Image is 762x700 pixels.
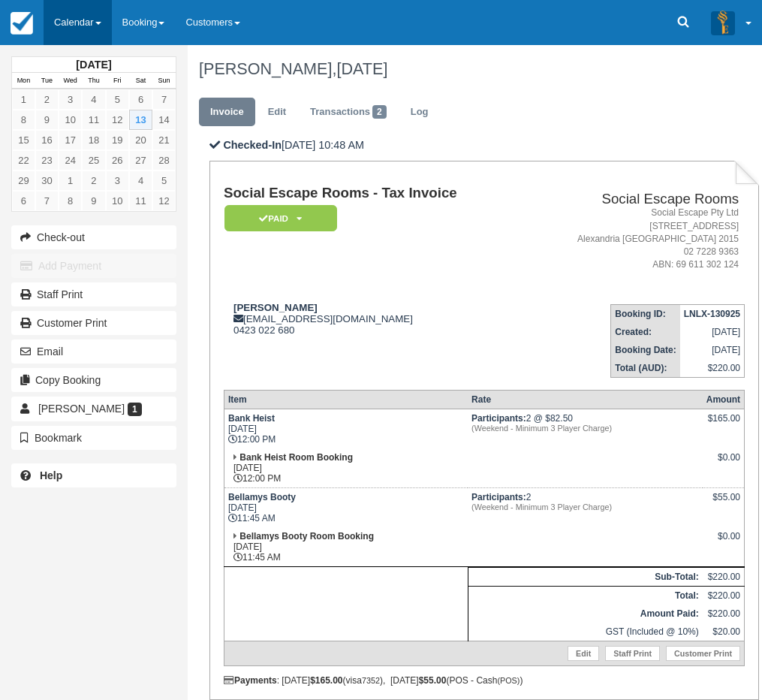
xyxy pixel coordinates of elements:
[611,359,680,378] th: Total (AUD):
[59,170,82,191] a: 1
[106,130,129,150] a: 19
[11,254,176,278] button: Add Payment
[106,110,129,130] a: 12
[468,605,703,623] th: Amount Paid:
[239,452,353,463] strong: Bank Heist Room Booking
[12,89,35,110] a: 1
[224,391,468,409] th: Item
[228,492,296,502] strong: Bellamys Booty
[233,302,318,313] strong: [PERSON_NAME]
[35,191,59,211] a: 7
[224,302,523,336] div: [EMAIL_ADDRESS][DOMAIN_NAME] 0423 022 680
[11,339,176,364] button: Email
[362,676,380,685] small: 7352
[224,204,332,232] a: Paid
[129,130,152,150] a: 20
[611,323,680,341] th: Created:
[11,12,33,35] img: checkfront-main-nav-mini-logo.png
[703,605,745,623] td: $220.00
[35,170,59,191] a: 30
[529,207,739,271] address: Social Escape Pty Ltd [STREET_ADDRESS] Alexandria [GEOGRAPHIC_DATA] 2015 02 7228 9363 ABN: 69 611...
[239,531,374,542] strong: Bellamys Booty Room Booking
[82,170,105,191] a: 2
[12,73,35,89] th: Mon
[711,11,735,35] img: A3
[12,191,35,211] a: 6
[35,89,59,110] a: 2
[680,359,745,378] td: $220.00
[59,73,82,89] th: Wed
[152,130,176,150] a: 21
[703,623,745,641] td: $20.00
[680,341,745,359] td: [DATE]
[106,150,129,170] a: 26
[228,413,275,424] strong: Bank Heist
[223,139,282,151] b: Checked-In
[82,73,105,89] th: Thu
[703,587,745,605] td: $220.00
[209,137,758,153] p: [DATE] 10:48 AM
[568,646,599,661] a: Edit
[497,676,520,685] small: (POS)
[82,130,105,150] a: 18
[59,191,82,211] a: 8
[59,89,82,110] a: 3
[224,448,468,488] td: [DATE] 12:00 PM
[257,98,297,127] a: Edit
[129,150,152,170] a: 27
[611,305,680,324] th: Booking ID:
[224,205,337,231] em: Paid
[152,191,176,211] a: 12
[106,73,129,89] th: Fri
[471,424,699,433] em: (Weekend - Minimum 3 Player Charge)
[11,368,176,392] button: Copy Booking
[468,409,703,449] td: 2 @ $82.50
[529,192,739,207] h2: Social Escape Rooms
[471,413,526,424] strong: Participants
[224,488,468,528] td: [DATE] 11:45 AM
[703,391,745,409] th: Amount
[35,110,59,130] a: 9
[336,59,387,78] span: [DATE]
[684,309,740,319] strong: LNLX-130925
[471,502,699,511] em: (Weekend - Minimum 3 Player Charge)
[35,130,59,150] a: 16
[199,60,748,78] h1: [PERSON_NAME],
[11,225,176,249] button: Check-out
[12,150,35,170] a: 22
[11,397,176,421] a: [PERSON_NAME] 1
[152,89,176,110] a: 7
[224,527,468,567] td: [DATE] 11:45 AM
[128,403,142,416] span: 1
[82,89,105,110] a: 4
[611,341,680,359] th: Booking Date:
[11,311,176,335] a: Customer Print
[419,675,447,686] strong: $55.00
[224,409,468,449] td: [DATE] 12:00 PM
[12,110,35,130] a: 8
[59,150,82,170] a: 24
[468,488,703,528] td: 2
[129,89,152,110] a: 6
[706,531,740,554] div: $0.00
[399,98,440,127] a: Log
[11,463,176,487] a: Help
[12,170,35,191] a: 29
[605,646,660,661] a: Staff Print
[310,675,342,686] strong: $165.00
[224,186,523,201] h1: Social Escape Rooms - Tax Invoice
[129,170,152,191] a: 4
[199,98,255,127] a: Invoice
[706,452,740,475] div: $0.00
[224,675,277,686] strong: Payments
[468,623,703,641] td: GST (Included @ 10%)
[76,59,111,71] strong: [DATE]
[471,492,526,502] strong: Participants
[680,323,745,341] td: [DATE]
[129,110,152,130] a: 13
[468,391,703,409] th: Rate
[12,130,35,150] a: 15
[82,191,105,211] a: 9
[40,469,62,481] b: Help
[152,110,176,130] a: 14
